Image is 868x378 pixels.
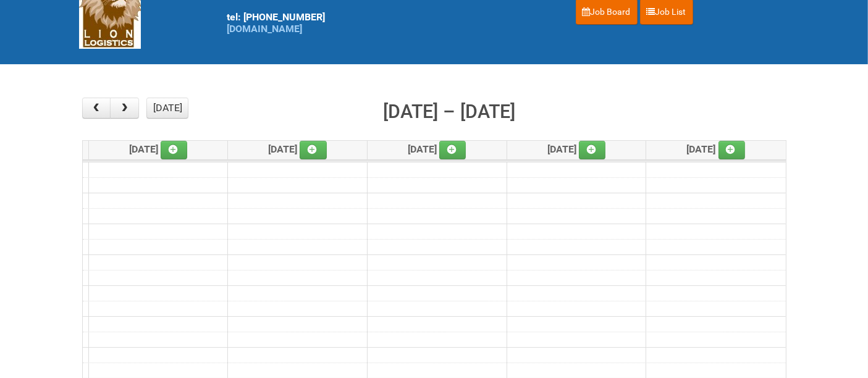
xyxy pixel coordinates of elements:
span: [DATE] [268,143,327,155]
h2: [DATE] – [DATE] [383,98,515,126]
span: [DATE] [687,143,746,155]
a: Add an event [300,141,327,159]
span: [DATE] [408,143,466,155]
span: [DATE] [129,143,188,155]
button: [DATE] [146,98,188,119]
a: Add an event [579,141,606,159]
a: Add an event [439,141,466,159]
span: [DATE] [547,143,606,155]
a: Add an event [718,141,746,159]
a: [DOMAIN_NAME] [227,23,303,35]
a: Add an event [161,141,188,159]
